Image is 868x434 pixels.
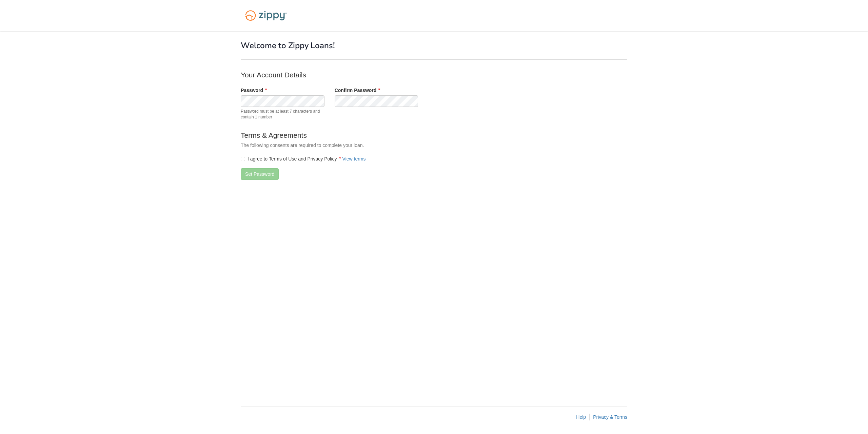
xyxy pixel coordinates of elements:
a: Privacy & Terms [593,414,627,420]
label: I agree to Terms of Use and Privacy Policy [241,155,366,162]
p: Terms & Agreements [241,130,512,140]
label: Confirm Password [335,87,380,94]
a: Help [576,414,586,420]
input: I agree to Terms of Use and Privacy PolicyView terms [241,157,245,161]
span: Password must be at least 7 characters and contain 1 number [241,109,324,120]
img: Logo [241,7,291,24]
h1: Welcome to Zippy Loans! [241,41,627,50]
input: Verify Password [335,95,418,107]
a: View terms [342,156,366,162]
button: Set Password [241,168,279,180]
p: The following consents are required to complete your loan. [241,142,512,149]
label: Password [241,87,267,94]
p: Your Account Details [241,70,512,80]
